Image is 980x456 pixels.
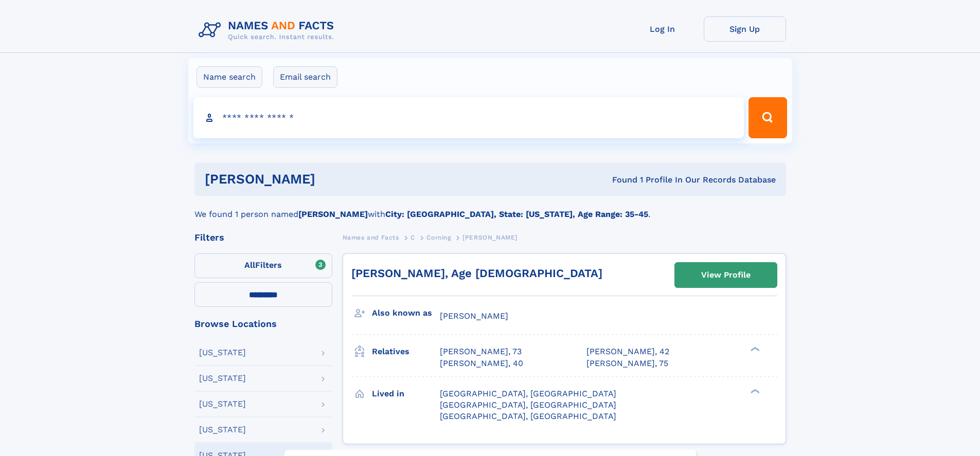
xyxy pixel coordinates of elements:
span: [PERSON_NAME] [440,311,508,321]
label: Filters [194,253,332,278]
div: Found 1 Profile In Our Records Database [464,174,776,186]
span: C [411,234,415,241]
label: Email search [273,66,337,88]
h3: Relatives [372,343,440,360]
div: Browse Locations [194,319,332,329]
a: C [411,231,415,244]
b: City: [GEOGRAPHIC_DATA], State: [US_STATE], Age Range: 35-45 [385,209,648,219]
span: Corning [426,234,451,241]
div: [US_STATE] [199,374,246,382]
span: [GEOGRAPHIC_DATA], [GEOGRAPHIC_DATA] [440,400,616,410]
a: [PERSON_NAME], Age [DEMOGRAPHIC_DATA] [351,267,602,280]
a: View Profile [675,263,777,287]
h3: Also known as [372,304,440,322]
span: [GEOGRAPHIC_DATA], [GEOGRAPHIC_DATA] [440,389,616,398]
div: ❯ [748,388,760,394]
div: Filters [194,233,332,242]
input: search input [193,97,744,138]
b: [PERSON_NAME] [298,209,368,219]
div: [US_STATE] [199,400,246,408]
h1: [PERSON_NAME] [205,173,464,186]
a: Sign Up [704,16,786,42]
span: [GEOGRAPHIC_DATA], [GEOGRAPHIC_DATA] [440,411,616,421]
a: [PERSON_NAME], 75 [586,358,668,369]
div: [US_STATE] [199,426,246,434]
div: View Profile [701,263,751,287]
a: [PERSON_NAME], 42 [586,346,669,357]
span: [PERSON_NAME] [462,234,518,241]
h3: Lived in [372,385,440,403]
div: [US_STATE] [199,349,246,357]
span: All [244,260,255,270]
a: [PERSON_NAME], 40 [440,358,523,369]
div: ❯ [748,346,760,353]
a: Names and Facts [343,231,399,244]
div: We found 1 person named with . [194,196,786,221]
a: [PERSON_NAME], 73 [440,346,522,357]
button: Search Button [749,97,787,138]
label: Name search [197,66,262,88]
a: Corning [426,231,451,244]
a: Log In [621,16,704,42]
img: Logo Names and Facts [194,16,343,44]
